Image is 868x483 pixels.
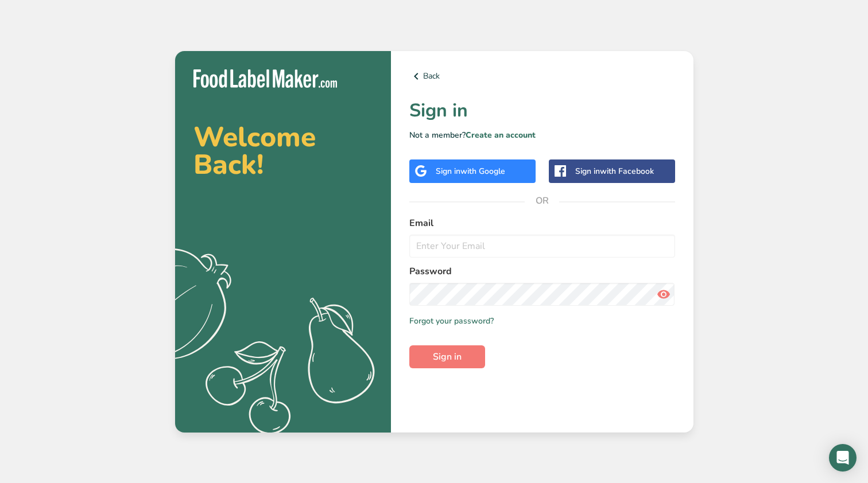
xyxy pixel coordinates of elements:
label: Email [409,216,675,230]
div: Sign in [575,165,654,177]
h1: Sign in [409,97,675,124]
span: with Facebook [600,166,654,177]
p: Not a member? [409,129,675,141]
span: Sign in [433,350,462,364]
span: with Google [460,166,505,177]
input: Enter Your Email [409,235,675,258]
a: Create an account [466,130,536,141]
div: Sign in [436,165,505,177]
a: Back [409,69,675,83]
h2: Welcome Back! [193,123,373,178]
img: Food Label Maker [193,69,337,88]
div: Open Intercom Messenger [829,444,857,472]
label: Password [409,264,675,278]
a: Forgot your password? [409,315,494,327]
span: OR [525,184,559,218]
button: Sign in [409,345,485,368]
